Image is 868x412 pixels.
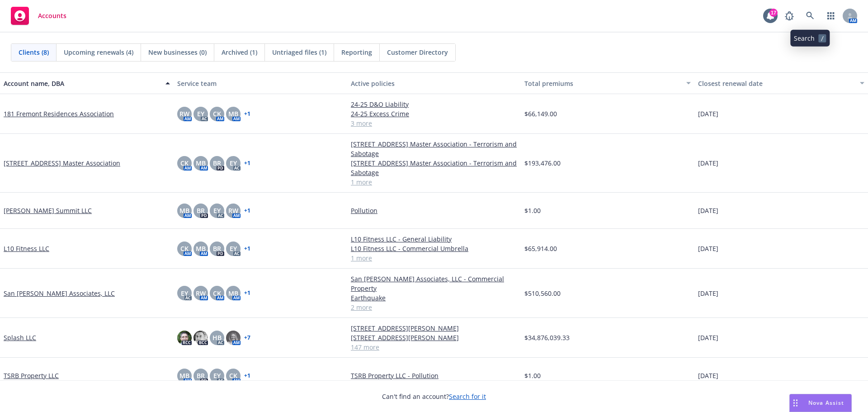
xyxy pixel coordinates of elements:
[4,244,49,253] a: L10 Fitness LLC
[212,333,222,342] span: HB
[789,394,852,412] button: Nova Assist
[148,47,207,57] span: New businesses (0)
[351,342,517,352] a: 147 more
[197,371,205,380] span: BR
[822,7,840,25] a: Switch app
[351,371,517,380] a: TSRB Property LLC - Pollution
[382,392,486,401] span: Can't find an account?
[347,72,521,94] button: Active policies
[449,392,486,401] a: Search for it
[524,244,557,253] span: $65,914.00
[351,158,517,177] a: [STREET_ADDRESS] Master Association - Terrorism and Sabotage
[351,177,517,187] a: 1 more
[244,161,250,166] a: + 1
[4,79,160,88] div: Account name, DBA
[790,394,801,412] div: Drag to move
[244,111,250,117] a: + 1
[7,3,70,28] a: Accounts
[351,79,517,88] div: Active policies
[698,109,718,118] span: [DATE]
[698,158,718,168] span: [DATE]
[180,158,189,168] span: CK
[351,139,517,158] a: [STREET_ADDRESS] Master Association - Terrorism and Sabotage
[4,109,114,118] a: 181 Fremont Residences Association
[4,333,36,342] a: Splash LLC
[351,303,517,312] a: 2 more
[226,331,241,345] img: photo
[698,206,718,215] span: [DATE]
[229,371,237,380] span: CK
[4,206,92,215] a: [PERSON_NAME] Summit LLC
[213,158,221,168] span: BR
[521,72,694,94] button: Total premiums
[244,373,250,379] a: + 1
[4,289,115,298] a: San [PERSON_NAME] Associates, LLC
[244,246,250,251] a: + 1
[213,206,221,215] span: EY
[181,289,188,298] span: EY
[698,333,718,342] span: [DATE]
[193,331,208,345] img: photo
[524,79,681,88] div: Total premiums
[801,7,819,25] a: Search
[228,109,238,118] span: MB
[524,206,541,215] span: $1.00
[196,158,206,168] span: MB
[222,47,257,57] span: Archived (1)
[808,399,844,407] span: Nova Assist
[698,79,854,88] div: Closest renewal date
[228,289,238,298] span: MB
[179,109,189,118] span: RW
[524,109,557,118] span: $66,149.00
[177,79,344,88] div: Service team
[524,371,541,380] span: $1.00
[213,109,221,118] span: CK
[698,289,718,298] span: [DATE]
[180,244,189,253] span: CK
[694,72,868,94] button: Closest renewal date
[196,244,206,253] span: MB
[351,234,517,244] a: L10 Fitness LLC - General Liability
[769,9,778,17] div: 17
[351,109,517,118] a: 24-25 Excess Crime
[230,158,237,168] span: EY
[351,118,517,128] a: 3 more
[351,206,517,215] a: Pollution
[196,289,206,298] span: RW
[351,274,517,293] a: San [PERSON_NAME] Associates, LLC - Commercial Property
[351,293,517,303] a: Earthquake
[351,99,517,109] a: 24-25 D&O Liability
[351,323,517,333] a: [STREET_ADDRESS][PERSON_NAME]
[228,206,238,215] span: RW
[244,290,250,296] a: + 1
[38,12,66,19] span: Accounts
[698,244,718,253] span: [DATE]
[524,289,561,298] span: $510,560.00
[524,333,570,342] span: $34,876,039.33
[351,244,517,253] a: L10 Fitness LLC - Commercial Umbrella
[64,47,133,57] span: Upcoming renewals (4)
[780,7,798,25] a: Report a Bug
[230,244,237,253] span: EY
[341,47,372,57] span: Reporting
[524,158,561,168] span: $193,476.00
[179,371,189,380] span: MB
[4,371,59,380] a: TSRB Property LLC
[244,208,250,213] a: + 1
[387,47,448,57] span: Customer Directory
[179,206,189,215] span: MB
[698,371,718,380] span: [DATE]
[213,244,221,253] span: BR
[174,72,347,94] button: Service team
[244,335,250,341] a: + 7
[197,206,205,215] span: BR
[213,371,221,380] span: EY
[213,289,221,298] span: CK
